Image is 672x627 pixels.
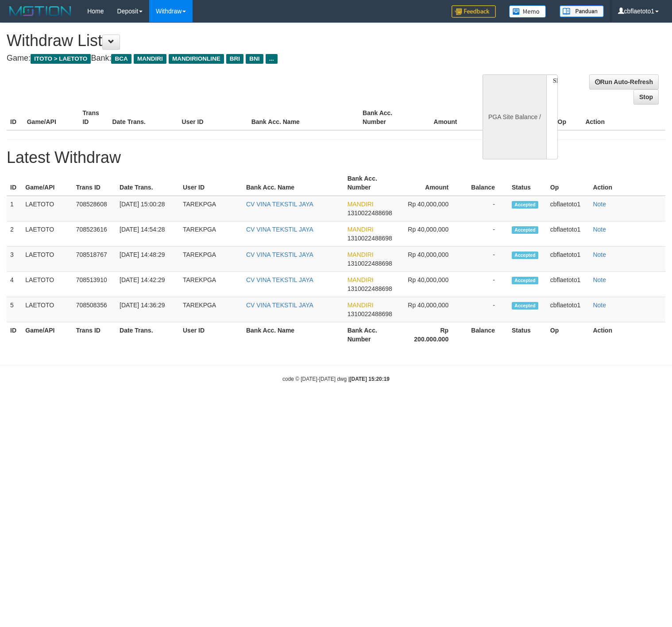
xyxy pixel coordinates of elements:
[266,54,278,64] span: ...
[509,5,546,18] img: Button%20Memo.svg
[7,196,22,221] td: 1
[22,247,72,272] td: LAETOTO
[243,322,344,348] th: Bank Acc. Name
[116,297,179,322] td: [DATE] 14:36:29
[73,272,116,297] td: 708513910
[73,247,116,272] td: 708518767
[179,170,243,196] th: User ID
[22,322,72,348] th: Game/API
[348,260,392,267] span: 1310022488698
[116,196,179,221] td: [DATE] 15:00:28
[134,54,166,64] span: MANDIRI
[116,170,179,196] th: Date Trans.
[403,221,462,247] td: Rp 40,000,000
[547,247,590,272] td: cbflaetoto1
[547,196,590,221] td: cbflaetoto1
[179,297,243,322] td: TAREKPGA
[589,170,665,196] th: Action
[403,322,462,348] th: Rp 200.000.000
[462,297,508,322] td: -
[179,322,243,348] th: User ID
[73,221,116,247] td: 708523616
[246,251,313,258] a: CV VINA TEKSTIL JAYA
[547,170,590,196] th: Op
[462,272,508,297] td: -
[246,226,313,233] a: CV VINA TEKSTIL JAYA
[348,226,374,233] span: MANDIRI
[7,297,22,322] td: 5
[7,221,22,247] td: 2
[359,105,415,130] th: Bank Acc. Number
[348,201,374,208] span: MANDIRI
[108,105,178,130] th: Date Trans.
[116,272,179,297] td: [DATE] 14:42:29
[7,4,74,18] img: MOTION_logo.png
[403,247,462,272] td: Rp 40,000,000
[7,54,439,63] h4: Game: Bank:
[226,54,243,64] span: BRI
[512,302,538,310] span: Accepted
[116,322,179,348] th: Date Trans.
[593,251,606,258] a: Note
[22,221,72,247] td: LAETOTO
[348,310,392,317] span: 1310022488698
[512,226,538,234] span: Accepted
[7,272,22,297] td: 4
[23,105,79,130] th: Game/API
[348,251,374,258] span: MANDIRI
[22,297,72,322] td: LAETOTO
[462,221,508,247] td: -
[560,5,604,17] img: panduan.png
[462,196,508,221] td: -
[415,105,471,130] th: Amount
[179,247,243,272] td: TAREKPGA
[348,276,374,283] span: MANDIRI
[508,322,547,348] th: Status
[344,170,403,196] th: Bank Acc. Number
[73,196,116,221] td: 708528608
[169,54,224,64] span: MANDIRIONLINE
[508,170,547,196] th: Status
[547,322,590,348] th: Op
[73,322,116,348] th: Trans ID
[246,276,313,283] a: CV VINA TEKSTIL JAYA
[7,170,22,196] th: ID
[589,322,665,348] th: Action
[512,252,538,259] span: Accepted
[462,247,508,272] td: -
[179,196,243,221] td: TAREKPGA
[462,322,508,348] th: Balance
[470,105,521,130] th: Balance
[593,201,606,208] a: Note
[348,209,392,217] span: 1310022488698
[7,32,439,50] h1: Withdraw List
[7,322,22,348] th: ID
[348,235,392,242] span: 1310022488698
[403,170,462,196] th: Amount
[593,276,606,283] a: Note
[243,170,344,196] th: Bank Acc. Name
[547,272,590,297] td: cbflaetoto1
[348,285,392,292] span: 1310022488698
[7,247,22,272] td: 3
[22,170,72,196] th: Game/API
[179,272,243,297] td: TAREKPGA
[31,54,91,64] span: ITOTO > LAETOTO
[7,149,665,166] h1: Latest Withdraw
[246,302,313,309] a: CV VINA TEKSTIL JAYA
[73,297,116,322] td: 708508356
[452,5,496,18] img: Feedback.jpg
[582,105,665,130] th: Action
[512,277,538,284] span: Accepted
[22,196,72,221] td: LAETOTO
[350,376,390,382] strong: [DATE] 15:20:19
[178,105,248,130] th: User ID
[246,54,263,64] span: BNI
[593,302,606,309] a: Note
[593,226,606,233] a: Note
[7,105,23,130] th: ID
[512,201,538,209] span: Accepted
[589,74,659,89] a: Run Auto-Refresh
[403,196,462,221] td: Rp 40,000,000
[22,272,72,297] td: LAETOTO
